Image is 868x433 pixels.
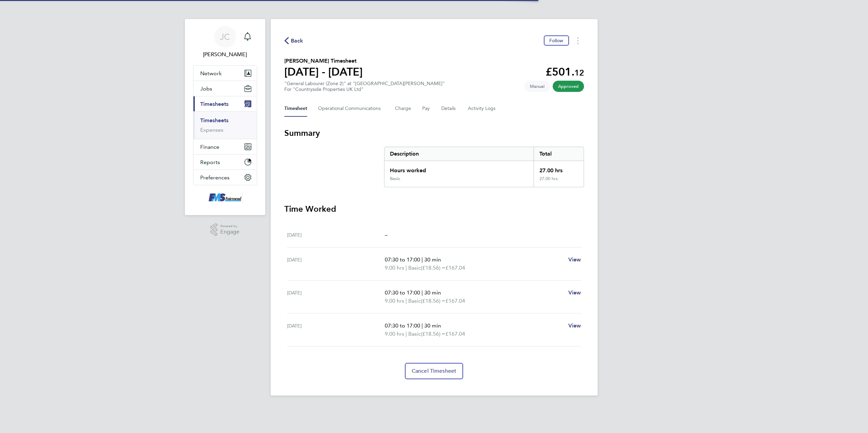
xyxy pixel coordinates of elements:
[200,101,228,107] span: Timesheets
[385,264,404,271] span: 9.00 hrs
[385,331,404,337] span: 9.00 hrs
[422,289,423,296] span: |
[200,144,219,150] span: Finance
[568,289,581,296] span: View
[574,68,584,78] span: 12
[193,155,257,170] button: Reports
[406,331,407,337] span: |
[193,50,257,59] span: Joanne Conway
[406,264,407,271] span: |
[421,331,445,337] span: (£18.56) =
[210,223,239,236] a: Powered byEngage
[193,26,257,59] a: JC[PERSON_NAME]
[207,192,243,203] img: f-mead-logo-retina.png
[412,368,457,374] span: Cancel Timesheet
[553,81,584,92] span: This timesheet has been approved.
[568,256,581,264] a: View
[441,100,457,117] button: Details
[284,86,445,92] div: For "Countryside Properties UK Ltd"
[200,85,212,92] span: Jobs
[284,65,363,79] h1: [DATE] - [DATE]
[390,176,400,181] div: Basic
[424,289,441,296] span: 30 min
[445,298,465,304] span: £167.04
[287,322,385,338] div: [DATE]
[408,297,421,305] span: Basic
[284,204,584,214] h3: Time Worked
[534,147,583,161] div: Total
[445,331,465,337] span: £167.04
[200,174,230,181] span: Preferences
[220,223,239,229] span: Powered by
[284,57,363,65] h2: [PERSON_NAME] Timesheet
[385,322,420,329] span: 07:30 to 17:00
[220,229,239,235] span: Engage
[384,147,584,187] div: Summary
[291,37,303,45] span: Back
[385,231,388,238] span: –
[568,289,581,297] a: View
[200,70,222,77] span: Network
[287,289,385,305] div: [DATE]
[284,128,584,379] section: Timesheet
[568,322,581,330] a: View
[193,111,257,139] div: Timesheets
[544,35,569,46] button: Follow
[193,192,257,203] a: Go to home page
[284,36,303,45] button: Back
[408,264,421,272] span: Basic
[445,264,465,271] span: £167.04
[524,81,550,92] span: This timesheet was manually created.
[405,363,463,379] button: Cancel Timesheet
[534,176,583,187] div: 27.00 hrs
[395,100,411,117] button: Charge
[534,161,583,176] div: 27.00 hrs
[406,298,407,304] span: |
[568,256,581,263] span: View
[193,66,257,81] button: Network
[200,127,223,133] a: Expenses
[408,330,421,338] span: Basic
[424,322,441,329] span: 30 min
[422,322,423,329] span: |
[568,322,581,329] span: View
[193,81,257,96] button: Jobs
[384,147,534,161] div: Description
[287,231,385,239] div: [DATE]
[546,65,584,78] app-decimal: £501.
[385,256,420,263] span: 07:30 to 17:00
[422,256,423,263] span: |
[549,37,564,44] span: Follow
[284,128,584,139] h3: Summary
[572,35,584,46] button: Timesheets Menu
[284,81,445,92] div: "General Labourer (Zone 2)" at "[GEOGRAPHIC_DATA][PERSON_NAME]"
[318,100,384,117] button: Operational Communications
[200,117,228,124] a: Timesheets
[384,161,534,176] div: Hours worked
[193,170,257,185] button: Preferences
[424,256,441,263] span: 30 min
[193,139,257,154] button: Finance
[193,96,257,111] button: Timesheets
[385,289,420,296] span: 07:30 to 17:00
[220,32,230,41] span: JC
[421,298,445,304] span: (£18.56) =
[284,100,307,117] button: Timesheet
[468,100,496,117] button: Activity Logs
[421,264,445,271] span: (£18.56) =
[385,298,404,304] span: 9.00 hrs
[185,19,265,215] nav: Main navigation
[287,256,385,272] div: [DATE]
[200,159,220,165] span: Reports
[422,100,430,117] button: Pay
